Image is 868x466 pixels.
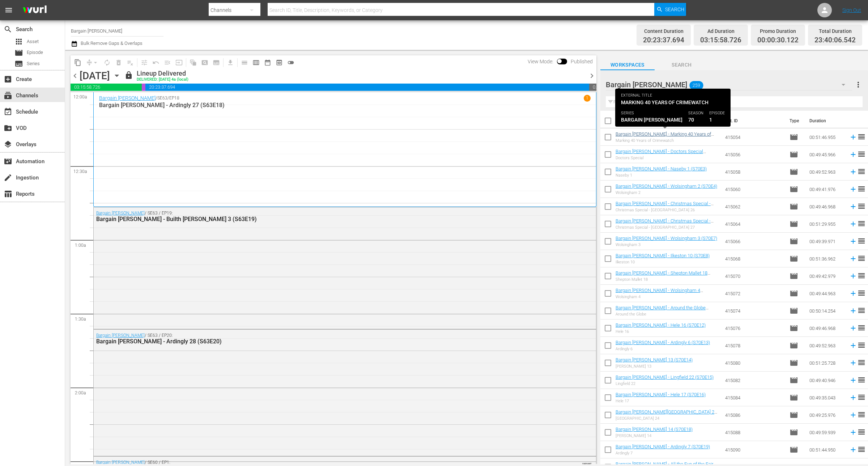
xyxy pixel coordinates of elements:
svg: Add to Schedule [849,168,857,176]
a: Sign Out [842,7,861,13]
div: / SE63 / EP20: [96,333,553,345]
span: reorder [857,306,866,315]
th: Duration [805,111,848,131]
span: Series [14,59,23,68]
a: Bargain [PERSON_NAME] - Ardingly 6 (S70E13) [616,340,710,345]
svg: Add to Schedule [849,324,857,332]
svg: Add to Schedule [849,151,857,158]
svg: Add to Schedule [849,376,857,384]
span: reorder [857,410,866,419]
a: Bargain [PERSON_NAME][GEOGRAPHIC_DATA] 24 (S70E17) [616,409,717,420]
span: reorder [857,202,866,211]
div: Wolsingham 4 [616,295,719,299]
td: 415080 [722,354,787,372]
td: 415060 [722,181,787,198]
span: preview_outlined [276,59,283,66]
div: / SE63 / EP19: [96,211,553,223]
span: Week Calendar View [250,57,262,68]
td: 00:51:36.962 [807,250,846,267]
td: 415054 [722,128,787,146]
svg: Add to Schedule [849,133,857,141]
span: Episode [790,359,798,367]
a: Bargain [PERSON_NAME] [96,211,145,216]
span: Loop Content [101,57,113,68]
span: reorder [857,254,866,263]
span: Remove Gaps & Overlaps [84,57,101,68]
div: Lingfield 22 [616,381,714,386]
svg: Add to Schedule [849,255,857,263]
span: reorder [857,341,866,349]
td: 415064 [722,215,787,233]
a: Bargain [PERSON_NAME] - Christmas Special - [GEOGRAPHIC_DATA] 26 (S70E5) [616,201,714,212]
span: Asset [27,38,39,45]
span: Download as CSV [222,55,236,69]
span: Episode [790,324,798,332]
div: Christmas Special - [GEOGRAPHIC_DATA] 26 [616,208,719,212]
div: Shepton Mallet 18 [616,277,719,282]
svg: Add to Schedule [849,394,857,402]
a: Bargain [PERSON_NAME] [96,460,145,465]
span: Episode [790,341,798,350]
div: Bargain [PERSON_NAME] [606,75,852,95]
span: Create [4,75,12,84]
span: reorder [857,167,866,176]
svg: Add to Schedule [849,359,857,367]
div: Lineup Delivered [137,69,188,77]
svg: Add to Schedule [849,446,857,454]
span: Episode [790,237,798,246]
div: Content Duration [643,26,684,36]
span: Schedule [4,107,12,116]
p: SE63 / [157,96,169,101]
div: Doctors Special [616,156,719,160]
span: Episode [790,306,798,315]
svg: Add to Schedule [849,237,857,245]
td: 00:49:46.968 [807,198,846,215]
span: View Backup [273,57,285,68]
span: Overlays [4,140,12,149]
span: Episode [790,289,798,298]
td: 00:49:25.976 [807,406,846,424]
span: Automation [4,157,12,166]
a: Bargain [PERSON_NAME] - Christmas Special - [GEOGRAPHIC_DATA] 27 (S70E6) [616,218,714,229]
span: Month Calendar View [262,57,273,68]
a: Bargain [PERSON_NAME] - Wolsingham 2 (S70E4) [616,183,717,189]
a: Bargain [PERSON_NAME] - Marking 40 Years of Crimewatch (S70E1) [616,131,714,142]
span: 20:23:37.694 [145,84,589,91]
div: Ardingly 6 [616,347,710,351]
span: 00:00:30.122 [142,84,145,91]
span: Bulk Remove Gaps & Overlaps [80,41,142,46]
span: Episode [790,185,798,194]
span: Episode [790,168,798,176]
a: Bargain [PERSON_NAME] - Ilkeston 10 (S70E8) [616,253,710,258]
div: Marking 40 Years of Crimewatch [616,138,719,143]
span: Episode [790,202,798,211]
td: 415078 [722,337,787,354]
span: Create Search Block [199,57,210,68]
span: Asset [14,37,23,46]
div: Around the Globe [616,312,719,317]
td: 00:51:25.728 [807,354,846,372]
span: chevron_left [71,71,80,80]
img: ans4CAIJ8jUAAAAAAAAAAAAAAAAAAAAAAAAgQb4GAAAAAAAAAAAAAAAAAAAAAAAAJMjXAAAAAAAAAAAAAAAAAAAAAAAAgAT5G... [17,2,52,19]
div: Bargain [PERSON_NAME] - Builth [PERSON_NAME] 3 (S63E19) [96,216,553,223]
span: VOD [4,124,12,132]
span: View Mode: [524,59,557,64]
span: Episode [790,376,798,385]
div: [GEOGRAPHIC_DATA] 24 [616,416,719,421]
div: Promo Duration [757,26,799,36]
span: 259 [689,78,703,93]
td: 00:49:41.976 [807,181,846,198]
div: Ilkeston 10 [616,260,710,264]
a: Bargain [PERSON_NAME] - Naseby 1 (S70E3) [616,166,707,171]
span: reorder [857,185,866,193]
a: Bargain [PERSON_NAME] - Wolsingham 4 (S70E10) [616,288,703,298]
span: reorder [857,445,866,454]
td: 00:50:14.254 [807,302,846,319]
td: 00:49:44.963 [807,285,846,302]
span: Reports [4,190,12,198]
div: Ardingly 7 [616,451,710,456]
td: 00:49:42.979 [807,267,846,285]
span: Episode [790,254,798,263]
span: Episode [790,133,798,141]
td: 415070 [722,267,787,285]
